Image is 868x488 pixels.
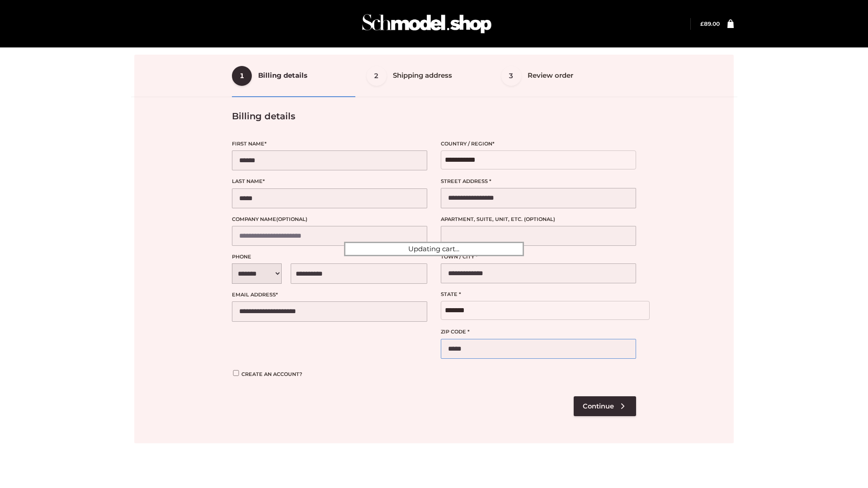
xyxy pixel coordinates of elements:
img: Schmodel Admin 964 [359,6,495,42]
div: Updating cart... [344,242,524,256]
a: £89.00 [700,20,720,27]
span: £ [700,20,704,27]
bdi: 89.00 [700,20,720,27]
